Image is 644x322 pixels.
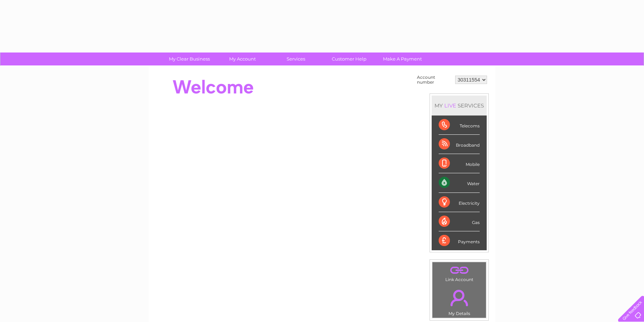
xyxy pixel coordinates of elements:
[439,173,480,192] div: Water
[439,212,480,231] div: Gas
[374,52,431,65] a: Make A Payment
[432,262,486,284] td: Link Account
[439,154,480,173] div: Mobile
[434,286,484,310] a: .
[439,135,480,154] div: Broadband
[439,115,480,135] div: Telecoms
[439,193,480,212] div: Electricity
[443,102,458,109] div: LIVE
[432,284,486,318] td: My Details
[415,73,453,86] td: Account number
[439,231,480,250] div: Payments
[214,52,272,65] a: My Account
[267,52,325,65] a: Services
[432,96,487,115] div: MY SERVICES
[160,52,218,65] a: My Clear Business
[434,264,484,276] a: .
[320,52,378,65] a: Customer Help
